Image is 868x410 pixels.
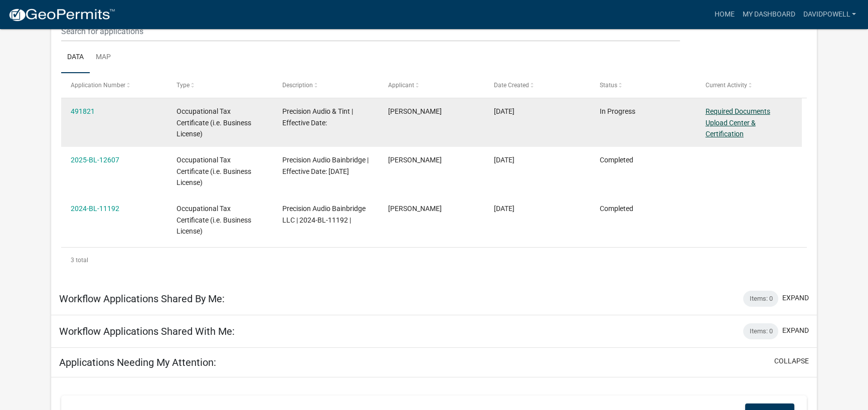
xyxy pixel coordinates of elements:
[61,21,680,42] input: Search for applications
[71,82,125,89] span: Application Number
[282,156,369,175] span: Precision Audio Bainbridge | Effective Date: 01/06/2025
[61,248,807,273] div: 3 total
[494,156,514,164] span: 01/03/2025
[743,323,778,339] div: Items: 0
[61,73,167,97] datatable-header-cell: Application Number
[388,204,442,213] span: David Powell
[799,5,860,24] a: davidpowell
[59,356,216,368] h5: Applications Needing My Attention:
[590,73,696,97] datatable-header-cell: Status
[738,5,799,24] a: My Dashboard
[177,82,190,89] span: Type
[388,107,442,115] span: David Powell
[600,82,617,89] span: Status
[59,325,235,337] h5: Workflow Applications Shared With Me:
[710,5,738,24] a: Home
[706,107,770,138] a: Required Documents Upload Center & Certification
[59,293,225,305] h5: Workflow Applications Shared By Me:
[61,42,90,74] a: Data
[273,73,379,97] datatable-header-cell: Description
[743,291,778,307] div: Items: 0
[282,204,366,224] span: Precision Audio Bainbridge LLC | 2024-BL-11192 |
[774,356,809,366] button: collapse
[90,42,117,74] a: Map
[282,82,313,89] span: Description
[706,82,747,89] span: Current Activity
[782,325,809,336] button: expand
[388,82,414,89] span: Applicant
[782,293,809,303] button: expand
[71,156,119,164] a: 2025-BL-12607
[71,204,119,213] a: 2024-BL-11192
[177,204,251,236] span: Occupational Tax Certificate (i.e. Business License)
[282,107,353,127] span: Precision Audio & Tint | Effective Date:
[167,73,273,97] datatable-header-cell: Type
[494,204,514,213] span: 10/06/2023
[600,107,635,115] span: In Progress
[388,156,442,164] span: David Powell
[696,73,802,97] datatable-header-cell: Current Activity
[600,204,633,213] span: Completed
[600,156,633,164] span: Completed
[379,73,484,97] datatable-header-cell: Applicant
[177,156,251,187] span: Occupational Tax Certificate (i.e. Business License)
[484,73,590,97] datatable-header-cell: Date Created
[494,107,514,115] span: 10/13/2025
[494,82,529,89] span: Date Created
[177,107,251,138] span: Occupational Tax Certificate (i.e. Business License)
[71,107,95,115] a: 491821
